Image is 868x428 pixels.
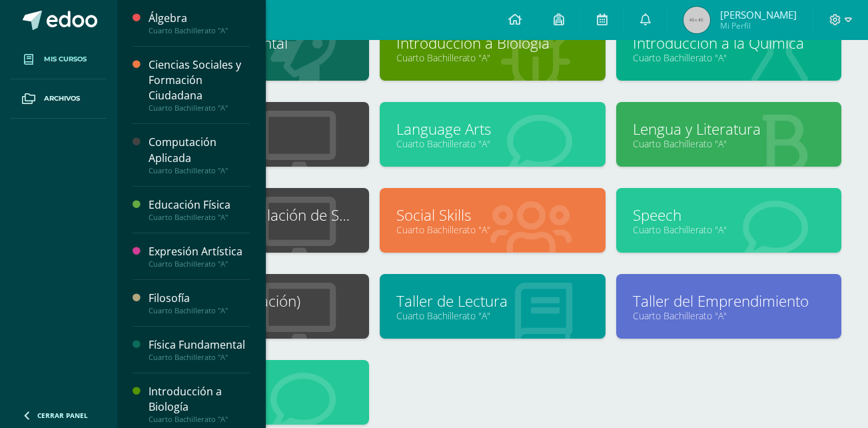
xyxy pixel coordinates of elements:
a: Cuarto Bachillerato "A" [396,51,588,64]
a: Ciencias Sociales y Formación CiudadanaCuarto Bachillerato "A" [149,57,250,113]
div: Cuarto Bachillerato "A" [149,259,250,269]
img: 45x45 [683,7,710,33]
span: Archivos [44,93,80,104]
div: Introducción a Biología [149,384,250,415]
div: Cuarto Bachillerato "A" [149,213,250,222]
a: Introducción a la Química [633,33,825,53]
div: Cuarto Bachillerato "A" [149,26,250,35]
div: Cuarto Bachillerato "A" [149,103,250,113]
a: Language Arts [396,119,588,139]
a: Cuarto Bachillerato "A" [396,137,588,150]
a: Cuarto Bachillerato "A" [633,223,825,236]
a: Física FundamentalCuarto Bachillerato "A" [149,337,250,362]
div: Computación Aplicada [149,135,250,165]
a: Mis cursos [11,40,107,79]
div: Educación Física [149,197,250,213]
a: Cuarto Bachillerato "A" [633,137,825,150]
a: Cuarto Bachillerato "A" [396,309,588,322]
div: Filosofía [149,291,250,306]
a: Archivos [11,79,107,119]
a: Social Skills [396,205,588,225]
a: Introducción a BiologíaCuarto Bachillerato "A" [149,384,250,424]
div: Expresión Artística [149,244,250,259]
span: [PERSON_NAME] [720,8,797,21]
a: Expresión ArtísticaCuarto Bachillerato "A" [149,244,250,269]
span: Mi Perfil [720,20,797,31]
a: Cuarto Bachillerato "A" [633,309,825,322]
a: Speech [633,205,825,225]
a: Taller de Lectura [396,291,588,311]
span: Cerrar panel [37,411,88,420]
div: Álgebra [149,11,250,26]
a: Lengua y Literatura [633,119,825,139]
span: Mis cursos [44,54,87,65]
div: Cuarto Bachillerato "A" [149,415,250,424]
a: Computación AplicadaCuarto Bachillerato "A" [149,135,250,175]
div: Ciencias Sociales y Formación Ciudadana [149,57,250,103]
a: Cuarto Bachillerato "A" [396,223,588,236]
a: FilosofíaCuarto Bachillerato "A" [149,291,250,315]
div: Cuarto Bachillerato "A" [149,166,250,175]
a: Educación FísicaCuarto Bachillerato "A" [149,197,250,222]
a: ÁlgebraCuarto Bachillerato "A" [149,11,250,35]
div: Cuarto Bachillerato "A" [149,353,250,362]
div: Cuarto Bachillerato "A" [149,306,250,315]
a: Introducción a Biología [396,33,588,53]
a: Taller del Emprendimiento [633,291,825,311]
a: Cuarto Bachillerato "A" [633,51,825,64]
div: Física Fundamental [149,337,250,353]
